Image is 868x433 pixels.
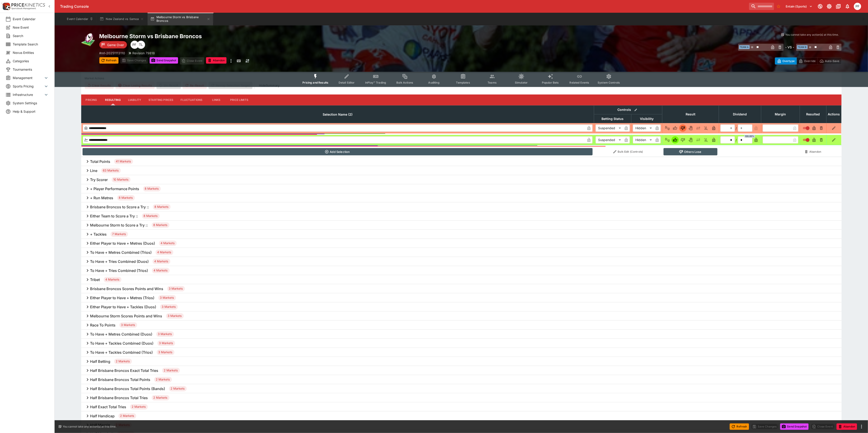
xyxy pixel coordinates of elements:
h6: Either Team to Score a Try :: [90,214,138,219]
button: Pricing [81,95,102,105]
button: Refresh [730,423,749,430]
h6: Either Player to Have + Metres (Trios) [90,296,155,300]
span: 4 Markets [153,259,170,264]
span: 2 Markets [154,377,172,382]
button: Abandon [206,57,226,64]
span: New Event [13,25,49,30]
h6: Brisbane Broncos to Score a Try :: [90,205,149,209]
span: 8 Markets [117,196,135,200]
span: System Controls [598,81,620,84]
button: Auto-Save [818,57,841,65]
button: Toggle light/dark mode [825,2,833,10]
span: 3 Markets [119,323,137,327]
h6: Half Exact Total Tries [90,405,126,409]
h6: Total Points [90,159,111,164]
th: Actions [826,105,841,123]
div: Suspended [596,136,623,144]
span: 2 Markets [118,414,136,418]
h6: Brisbane Broncos Scores Points and Wins [90,286,164,291]
span: Popular Bets [542,81,559,84]
span: 8 Markets [152,223,169,227]
p: Overtype [782,59,795,63]
span: Mark an event as closed and abandoned. [837,424,857,428]
h6: + Player Performance Points [90,187,139,191]
span: 8 Markets [143,187,161,191]
button: Send Snapshot [150,57,178,64]
h6: Half Brisbane Broncos Exact Total Tries [90,368,159,373]
span: 7 Markets [111,232,128,236]
span: 8 Markets [153,205,171,209]
th: Resulted [800,105,826,123]
span: 100.00% [744,135,755,138]
div: Peter Fairgrieve [854,3,861,10]
th: Result [662,105,719,123]
button: Lose [679,124,687,132]
span: Detail Editor [339,81,355,84]
button: Win [672,136,679,144]
button: Abandon [801,148,825,155]
h6: Half Brisbane Broncos Total Points (Bands) [90,386,165,391]
img: rugby_league.png [81,33,96,47]
button: Liability [124,95,145,105]
span: 2 Markets [114,359,132,364]
span: 4 Markets [104,277,121,282]
h6: Try Scorer [90,177,108,182]
h6: To Have + Tackles Combined (Trios) [90,350,153,355]
span: 2 Markets [162,368,180,373]
button: Push [695,136,702,144]
button: Overtype [775,57,797,65]
button: Push [695,124,702,132]
div: Hidden [633,136,654,144]
img: Sportsbook Management [11,7,36,10]
span: 41 Markets [114,159,133,164]
span: Event Calendar [13,17,49,21]
span: Visibility [635,116,659,122]
th: Controls [594,105,662,114]
h6: + Run Metres [90,196,113,200]
span: Team B [797,45,808,49]
span: Management [13,75,43,80]
button: Event Calendar [64,13,96,25]
p: Override [804,59,816,63]
button: Eliminated In Play [702,124,710,132]
button: Links [206,95,226,105]
button: Not Set [664,136,671,144]
th: Dividend [719,105,761,123]
span: Infrastructure [13,92,43,97]
span: Betting Status [597,116,629,122]
span: Team A [739,45,750,49]
span: Tournaments [13,67,49,72]
span: Simulator [515,81,528,84]
p: You cannot take any action(s) at this time. [785,33,839,37]
button: Bulk edit [633,107,639,113]
button: more [859,424,864,429]
th: Margin [761,105,800,123]
h2: Copy To Clipboard [99,33,470,40]
button: Notifications [843,2,852,10]
h6: To Have + Metres Combined (Duos) [90,332,153,337]
h6: Line [90,168,98,173]
button: Melbourne Storm vs Brisbane Broncos [148,13,213,25]
span: Help & Support [13,109,49,114]
span: Categories [13,59,49,63]
div: Hidden [633,124,654,132]
button: Refresh [99,57,118,64]
button: Starting Prices [145,95,177,105]
h6: To Have + Tries Combined (Trios) [90,268,148,273]
span: 10 Markets [112,177,131,182]
div: Trading Console [60,4,747,9]
button: Others Lose [664,148,717,155]
span: 3 Markets [166,314,184,318]
button: Abandon [837,423,857,430]
span: System Settings [13,101,49,105]
button: Bulk Edit (Controls) [595,148,661,155]
span: Auditing [428,81,440,84]
span: InPlay™ Trading [365,81,386,84]
span: Search [13,33,49,38]
div: Trent Lewis [137,41,145,49]
img: PriceKinetics Logo [1,2,10,11]
button: Connected to PK [816,2,824,10]
h6: Tribet [90,277,100,282]
span: 4 Markets [159,241,177,246]
button: Select Tenant [783,3,815,10]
